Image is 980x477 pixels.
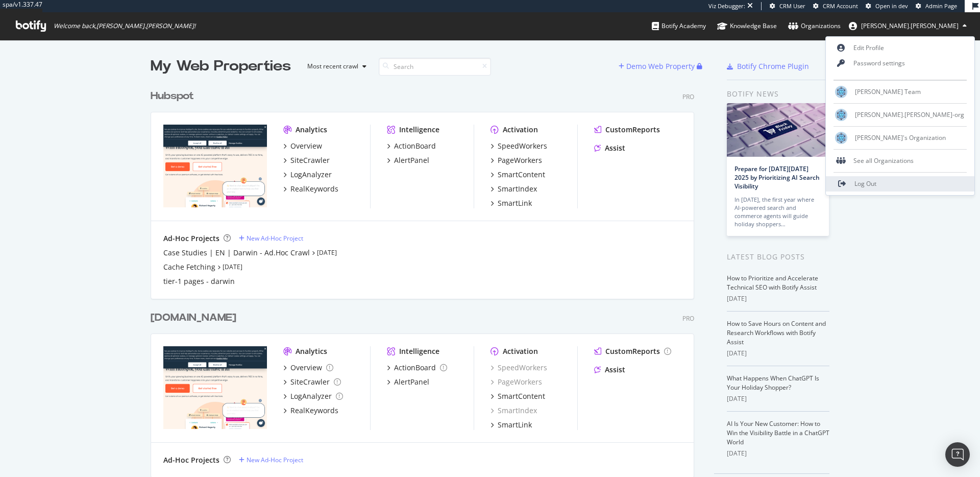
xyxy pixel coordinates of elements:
[399,125,439,135] div: Intelligence
[387,377,429,387] a: AlertPanel
[387,141,436,151] a: ActionBoard
[727,394,829,403] div: [DATE]
[394,377,429,387] div: AlertPanel
[727,294,829,303] div: [DATE]
[652,21,706,31] div: Botify Academy
[826,40,974,56] a: Edit Profile
[855,133,946,142] span: [PERSON_NAME]'s Organization
[727,374,819,392] a: What Happens When ChatGPT Is Your Holiday Shopper?
[861,21,959,30] span: joe.mcdonald
[605,143,625,153] div: Assist
[727,449,829,458] div: [DATE]
[163,276,235,287] div: tier-1 pages - darwin
[283,391,343,401] a: LogAnalyzer
[727,274,818,292] a: How to Prioritize and Accelerate Technical SEO with Botify Assist
[223,263,242,271] a: [DATE]
[307,63,358,69] div: Most recent crawl
[855,110,964,119] span: [PERSON_NAME].[PERSON_NAME]-org
[151,77,702,477] div: grid
[682,92,694,101] div: Pro
[619,62,697,70] a: Demo Web Property
[151,311,240,325] a: [DOMAIN_NAME]
[394,155,429,165] div: AlertPanel
[498,391,545,401] div: SmartContent
[605,125,660,135] div: CustomReports
[387,363,447,373] a: ActionBoard
[491,170,545,180] a: SmartContent
[826,56,974,71] a: Password settings
[290,170,332,180] div: LogAnalyzer
[239,456,303,464] a: New Ad-Hoc Project
[503,346,538,356] div: Activation
[779,2,805,10] span: CRM User
[835,132,847,144] img: Joe's Organization
[387,155,429,165] a: AlertPanel
[491,391,545,401] a: SmartContent
[491,184,537,194] a: SmartIndex
[503,125,538,135] div: Activation
[491,141,547,151] a: SpeedWorkers
[283,377,341,387] a: SiteCrawler
[290,391,332,401] div: LogAnalyzer
[737,61,809,71] div: Botify Chrome Plugin
[247,456,303,464] div: New Ad-Hoc Project
[399,346,439,356] div: Intelligence
[54,22,195,30] span: Welcome back, [PERSON_NAME].[PERSON_NAME] !
[283,170,332,180] a: LogAnalyzer
[151,89,198,104] a: Hubspot
[734,196,821,228] div: In [DATE], the first year where AI-powered search and commerce agents will guide holiday shoppers…
[491,198,532,208] a: SmartLink
[788,21,841,31] div: Organizations
[605,346,660,356] div: CustomReports
[491,363,547,373] a: SpeedWorkers
[855,87,921,96] span: [PERSON_NAME] Team
[379,58,491,76] input: Search
[491,377,542,387] div: PageWorkers
[727,349,829,358] div: [DATE]
[619,58,697,75] button: Demo Web Property
[594,143,625,153] a: Assist
[290,155,330,165] div: SiteCrawler
[151,311,236,325] div: [DOMAIN_NAME]
[163,125,267,207] img: hubspot.com
[283,184,338,194] a: RealKeywords
[491,420,532,430] a: SmartLink
[491,406,537,416] a: SmartIndex
[498,420,532,430] div: SmartLink
[151,89,194,104] div: Hubspot
[296,125,327,135] div: Analytics
[813,2,858,10] a: CRM Account
[283,406,338,416] a: RealKeywords
[770,2,805,10] a: CRM User
[283,141,322,151] a: Overview
[826,153,974,169] div: See all Organizations
[290,406,338,416] div: RealKeywords
[727,88,829,100] div: Botify news
[594,346,671,356] a: CustomReports
[498,170,545,180] div: SmartContent
[727,61,809,71] a: Botify Chrome Plugin
[841,18,975,34] button: [PERSON_NAME].[PERSON_NAME]
[151,56,291,77] div: My Web Properties
[163,455,219,465] div: Ad-Hoc Projects
[299,58,371,75] button: Most recent crawl
[498,184,537,194] div: SmartIndex
[652,12,706,40] a: Botify Academy
[594,365,625,375] a: Assist
[594,125,660,135] a: CustomReports
[163,248,310,258] div: Case Studies | EN | Darwin - Ad.Hoc Crawl
[727,103,829,157] img: Prepare for Black Friday 2025 by Prioritizing AI Search Visibility
[788,12,841,40] a: Organizations
[823,2,858,10] span: CRM Account
[875,2,908,10] span: Open in dev
[835,86,847,98] img: Angi Team
[826,176,974,192] a: Log Out
[498,141,547,151] div: SpeedWorkers
[498,198,532,208] div: SmartLink
[290,141,322,151] div: Overview
[708,2,745,10] div: Viz Debugger:
[734,164,820,190] a: Prepare for [DATE][DATE] 2025 by Prioritizing AI Search Visibility
[296,346,327,356] div: Analytics
[163,262,215,272] a: Cache Fetching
